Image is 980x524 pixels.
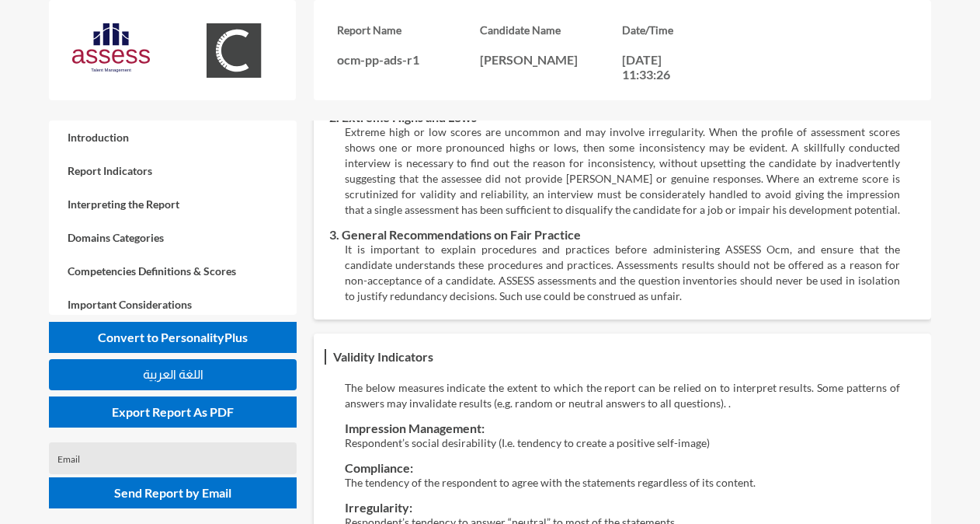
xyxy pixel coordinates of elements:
p: [PERSON_NAME] [480,52,623,67]
a: Interpreting the Report [49,187,297,221]
span: Export Report As PDF [112,404,234,419]
p: Respondent’s social desirability (I.e. tendency to create a positive self-image) [345,435,900,451]
h3: Compliance: [345,460,900,475]
span: اللغة العربية [143,368,203,381]
a: Report Indicators [49,154,297,187]
h3: 3. General Recommendations on Fair Practice [329,227,916,242]
a: Domains Categories [49,221,297,254]
p: It is important to explain procedures and practices before administering ASSESS Ocm, and ensure t... [345,242,900,304]
p: Extreme high or low scores are uncommon and may involve irregularity. When the profile of assessm... [345,124,900,218]
h3: Date/Time [622,23,765,37]
a: Competencies Definitions & Scores [49,254,297,288]
a: Introduction [49,121,297,154]
h3: Validity Indicators [329,345,437,368]
button: Send Report by Email [49,477,297,508]
img: OCM.svg [195,23,273,78]
span: Send Report by Email [114,485,231,500]
p: ocm-pp-ads-r1 [337,52,480,67]
a: Important Considerations [49,288,297,321]
p: The below measures indicate the extent to which the report can be relied on to interpret results.... [345,380,900,411]
h3: Irregularity: [345,500,900,515]
img: AssessLogoo.svg [72,23,150,72]
span: Convert to PersonalityPlus [98,330,248,344]
button: اللغة العربية [49,359,297,390]
p: The tendency of the respondent to agree with the statements regardless of its content. [345,475,900,491]
p: [DATE] 11:33:26 [622,52,692,82]
h3: Report Name [337,23,480,37]
button: Convert to PersonalityPlus [49,322,297,353]
button: Export Report As PDF [49,396,297,428]
h3: Candidate Name [480,23,623,37]
h3: Impression Management: [345,421,900,435]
